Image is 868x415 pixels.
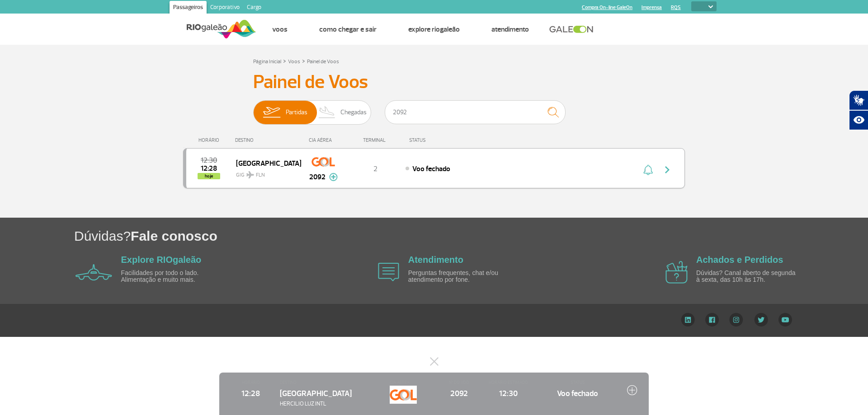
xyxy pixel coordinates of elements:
a: Explore RIOgaleão [408,25,460,34]
span: Fale conosco [131,228,217,243]
img: airplane icon [75,264,112,280]
a: Painel de Voos [307,58,339,65]
span: 12:28 [231,387,271,399]
button: Abrir tradutor de língua de sinais. [849,90,868,110]
img: YouTube [778,313,792,326]
img: sino-painel-voo.svg [643,164,653,175]
span: FLN [256,171,265,179]
span: Chegadas [340,101,367,124]
h1: Dúvidas? [74,227,868,245]
a: RQS [671,5,681,10]
span: 12:30 [488,387,528,399]
a: Como chegar e sair [319,25,377,34]
span: 2092 [439,387,479,399]
img: airplane icon [665,261,688,284]
span: GIG [236,166,294,179]
span: HORÁRIO [231,379,271,386]
img: seta-direita-painel-voo.svg [662,164,673,175]
button: Abrir recursos assistivos. [849,110,868,130]
a: Imprensa [642,5,662,10]
img: Facebook [705,313,719,326]
a: Passageiros [170,1,207,15]
p: Dúvidas? Canal aberto de segunda à sexta, das 10h às 17h. [696,270,800,284]
span: 2025-09-30 12:30:00 [201,157,217,163]
div: STATUS [405,137,478,143]
a: Página Inicial [253,58,281,65]
span: 2092 [309,172,325,182]
a: Compra On-line GaleOn [582,5,632,10]
p: Perguntas frequentes, chat e/ou atendimento por fone. [408,270,512,284]
span: [GEOGRAPHIC_DATA] [236,157,294,169]
img: mais-info-painel-voo.svg [329,173,338,181]
a: > [283,56,286,66]
a: Cargo [243,1,265,15]
span: Voo fechado [412,164,450,173]
span: hoje [198,173,220,179]
span: Voo fechado [538,387,618,399]
a: > [302,56,305,66]
span: 2025-09-30 12:28:00 [201,165,217,172]
h3: Painel de Voos [253,71,615,93]
div: CIA AÉREA [301,137,346,143]
a: Voos [288,58,300,65]
a: Achados e Perdidos [696,255,783,265]
img: destiny_airplane.svg [246,171,254,178]
span: HORÁRIO ESTIMADO [488,379,528,386]
span: Nº DO VOO [439,379,479,386]
a: Voos [272,25,288,34]
input: Voo, cidade ou cia aérea [385,100,566,124]
span: CIA AÉREA [390,379,430,386]
img: Twitter [754,313,768,326]
a: Atendimento [491,25,529,34]
a: Corporativo [207,1,243,15]
img: Instagram [729,313,743,326]
div: HORÁRIO [186,137,235,143]
img: airplane icon [378,263,399,281]
img: slider-embarque [257,101,286,124]
a: Atendimento [408,255,463,265]
img: LinkedIn [681,313,695,326]
span: DESTINO [280,379,381,386]
span: [GEOGRAPHIC_DATA] [280,388,352,398]
div: Plugin de acessibilidade da Hand Talk. [849,90,868,130]
p: Facilidades por todo o lado. Alimentação e muito mais. [121,270,225,284]
span: HERCILIO LUZ INTL [280,400,381,408]
span: STATUS [538,379,618,386]
a: Explore RIOgaleão [121,255,202,265]
span: 2 [373,164,377,173]
img: slider-desembarque [314,101,340,124]
div: DESTINO [235,137,301,143]
span: Partidas [286,101,307,124]
div: TERMINAL [346,137,405,143]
